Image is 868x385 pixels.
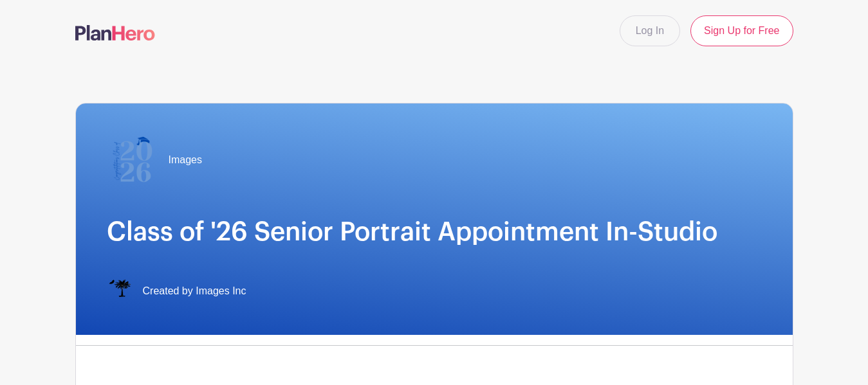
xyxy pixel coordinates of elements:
span: Images [169,152,202,168]
img: 2026%20logo%20(2).png [107,134,158,186]
a: Sign Up for Free [690,15,793,46]
img: logo-507f7623f17ff9eddc593b1ce0a138ce2505c220e1c5a4e2b4648c50719b7d32.svg [75,25,155,40]
span: Created by Images Inc [143,283,246,299]
h1: Class of '26 Senior Portrait Appointment In-Studio [107,217,762,247]
a: Log In [620,15,680,46]
img: IMAGES%20logo%20transparenT%20PNG%20s.png [107,278,133,304]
